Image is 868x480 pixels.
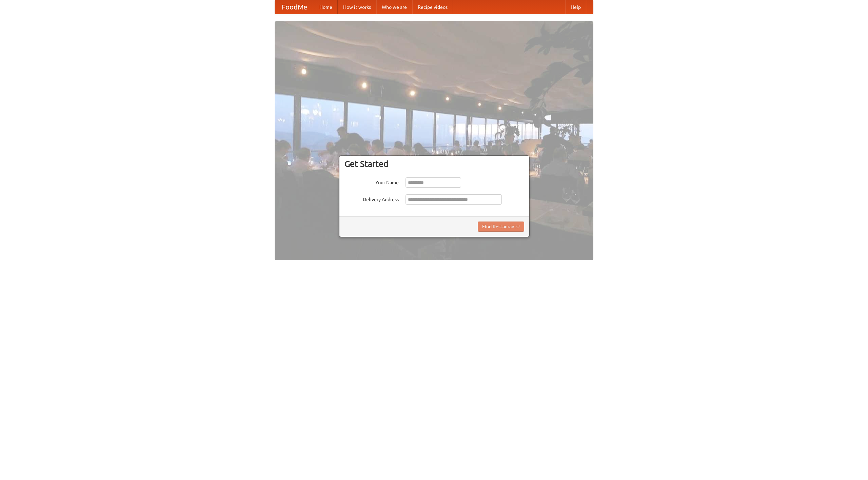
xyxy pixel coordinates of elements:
a: Help [565,0,586,14]
a: Recipe videos [412,0,453,14]
label: Delivery Address [344,194,399,203]
label: Your Name [344,177,399,186]
button: Find Restaurants! [478,222,524,232]
a: Who we are [376,0,412,14]
a: Home [314,0,338,14]
a: FoodMe [275,0,314,14]
h3: Get Started [344,159,524,169]
a: How it works [338,0,376,14]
